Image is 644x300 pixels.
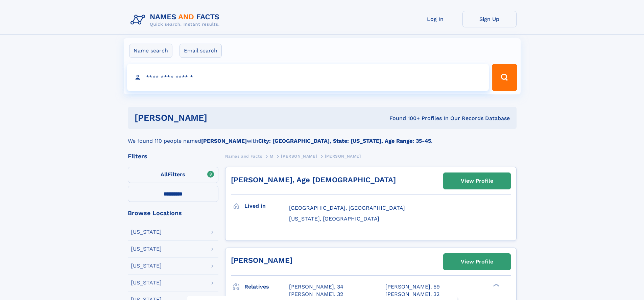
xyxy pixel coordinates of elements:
a: Log In [408,11,462,27]
span: [PERSON_NAME] [325,154,361,159]
div: View Profile [461,173,493,189]
div: ❯ [492,283,500,287]
a: View Profile [444,254,510,270]
label: Email search [180,44,222,58]
h3: Lived in [244,200,289,212]
span: M [270,154,273,159]
div: [US_STATE] [131,229,162,235]
div: [US_STATE] [131,246,162,252]
a: [PERSON_NAME], 32 [385,291,439,298]
span: [US_STATE], [GEOGRAPHIC_DATA] [289,215,379,222]
label: Name search [129,44,172,58]
label: Filters [128,167,218,183]
button: Search Button [492,64,517,91]
a: [PERSON_NAME], 59 [385,283,440,291]
span: [PERSON_NAME] [281,154,317,159]
div: Found 100+ Profiles In Our Records Database [298,115,510,122]
a: [PERSON_NAME] [281,152,317,160]
a: Sign Up [462,11,517,27]
div: [US_STATE] [131,280,162,285]
b: City: [GEOGRAPHIC_DATA], State: [US_STATE], Age Range: 35-45 [258,138,431,144]
input: search input [127,64,489,91]
span: All [161,171,168,178]
a: Names and Facts [225,152,262,160]
b: [PERSON_NAME] [201,138,247,144]
div: [US_STATE] [131,263,162,269]
a: M [270,152,273,160]
a: [PERSON_NAME], 34 [289,283,343,291]
div: Browse Locations [128,210,218,216]
a: View Profile [444,173,510,189]
div: View Profile [461,254,493,270]
div: We found 110 people named with . [128,129,517,145]
h1: [PERSON_NAME] [135,114,299,122]
a: [PERSON_NAME] [231,256,292,264]
span: [GEOGRAPHIC_DATA], [GEOGRAPHIC_DATA] [289,205,405,211]
a: [PERSON_NAME], Age [DEMOGRAPHIC_DATA] [231,176,396,184]
a: [PERSON_NAME], 32 [289,291,343,298]
div: Filters [128,153,218,159]
img: Logo Names and Facts [128,11,225,29]
h3: Relatives [244,281,289,293]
